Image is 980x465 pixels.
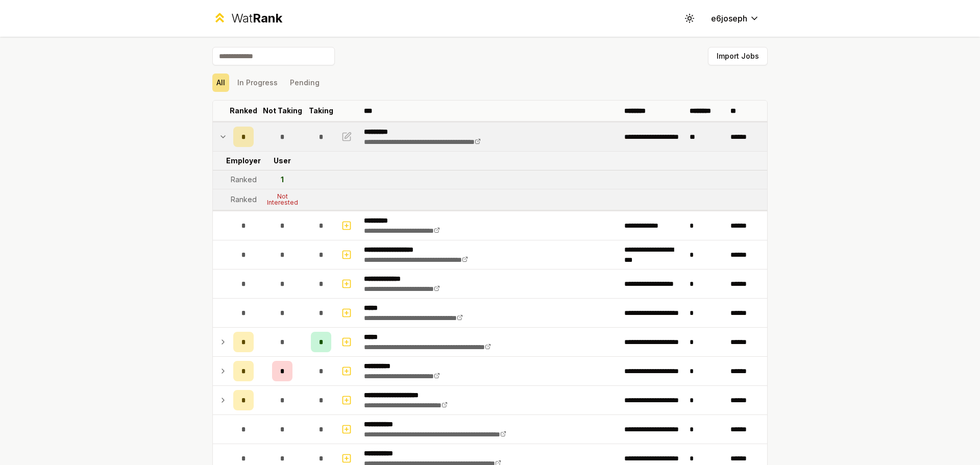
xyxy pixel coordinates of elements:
button: Import Jobs [708,47,768,65]
div: Wat [231,10,282,27]
td: User [258,152,307,170]
span: e6joseph [711,12,747,25]
p: Ranked [230,106,257,116]
div: 1 [281,175,284,185]
div: Ranked [231,175,257,185]
div: Ranked [231,194,257,205]
button: e6joseph [703,9,768,28]
button: Pending [286,74,324,92]
p: Not Taking [263,106,302,116]
a: WatRank [212,10,282,27]
button: All [212,74,229,92]
button: In Progress [233,74,282,92]
p: Taking [309,106,333,116]
span: Rank [253,11,282,26]
td: Employer [229,152,258,170]
div: Not Interested [262,193,303,206]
